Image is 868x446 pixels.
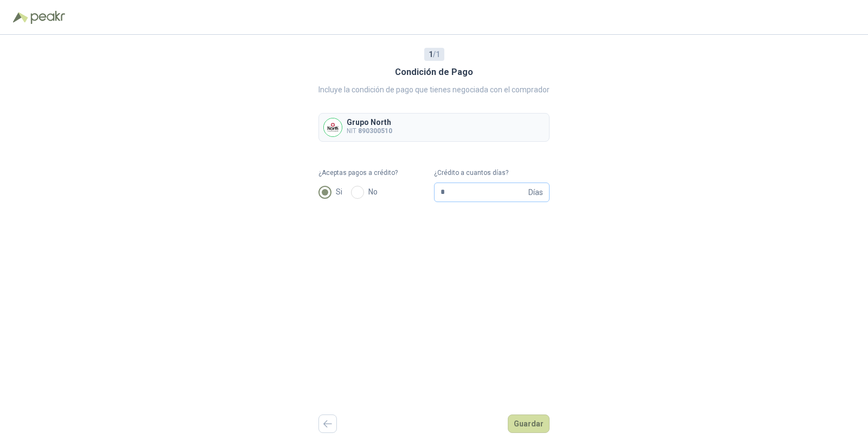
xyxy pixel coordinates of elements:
[434,168,550,178] label: ¿Crédito a cuantos días?
[318,168,434,178] label: ¿Aceptas pagos a crédito?
[358,127,392,135] b: 890300510
[347,126,392,136] p: NIT
[331,186,347,198] span: Si
[13,12,28,23] img: Logo
[318,84,550,96] p: Incluye la condición de pago que tienes negociada con el comprador
[324,118,342,136] img: Company Logo
[347,118,392,126] p: Grupo North
[395,65,473,79] h3: Condición de Pago
[364,186,382,198] span: No
[30,11,65,24] img: Peakr
[429,48,440,60] span: / 1
[508,414,550,433] button: Guardar
[528,183,543,202] span: Días
[429,50,433,59] b: 1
